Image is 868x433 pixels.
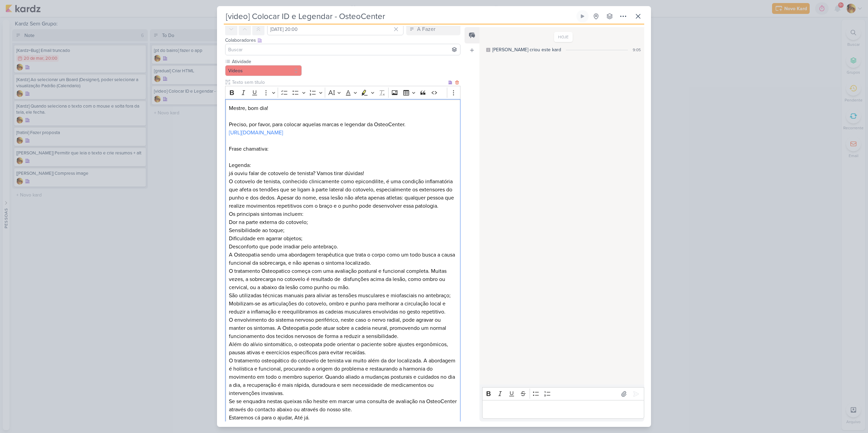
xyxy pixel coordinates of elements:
[229,397,457,414] p: Se se enquadra nestas queixas não hesite em marcar uma consulta de avaliação na OsteoCenter atrav...
[229,129,283,136] a: [URL][DOMAIN_NAME]
[229,316,457,340] p: O envolvimento do sistema nervoso periférico, neste caso o nervo radial, pode agravar ou manter o...
[580,14,585,19] div: Ligar relógio
[229,177,457,210] p: O cotovelo de tenista, conhecido clinicamente como epicondilite, é uma condição inflamatória que ...
[229,169,457,177] p: já ouviu falar de cotovelo de tenista? Vamos tirar dúvidas!
[417,25,435,33] div: A Fazer
[229,210,457,251] p: Os principais sintomas incluem: Dor na parte externa do cotovelo; Sensibilidade ao toque; Dificul...
[224,10,575,22] input: Kard Sem Título
[225,65,302,76] button: Vídeos
[225,37,460,44] div: Colaboradores
[492,46,561,53] div: [PERSON_NAME] criou este kard
[231,79,447,86] input: Texto sem título
[633,47,641,53] div: 9:05
[482,387,644,400] div: Editor toolbar
[229,120,457,129] p: Preciso, por favor, para colocar aquelas marcas e legendar da OsteoCenter.
[229,340,457,357] p: Além do alívio sintomático, o osteopata pode orientar o paciente sobre ajustes ergonômicos, pausa...
[229,161,457,169] p: Legenda:
[229,145,457,153] p: Frase chamativa:
[229,267,457,291] p: O tratamento Osteopatico começa com uma avaliação postural e funcional completa. Muitas vezes, a ...
[231,58,302,65] label: Atividade
[406,23,460,35] button: A Fazer
[229,414,457,422] p: Estaremos cá para o ajudar, Até já.
[229,104,457,112] p: Mestre, bom dia!
[229,357,457,397] p: O tratamento osteopático do cotovelo de tenista vai muito além da dor localizada. A abordagem é h...
[229,251,457,267] p: A Osteopatia sendo uma abordagem terapêutica que trata o corpo como um todo busca a causa funcion...
[227,45,459,54] input: Buscar
[267,23,403,35] input: Select a date
[229,291,457,316] p: São utilizadas técnicas manuais para aliviar as tensões musculares e miofasciais no antebraço; Mo...
[225,86,460,99] div: Editor toolbar
[482,400,644,419] div: Editor editing area: main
